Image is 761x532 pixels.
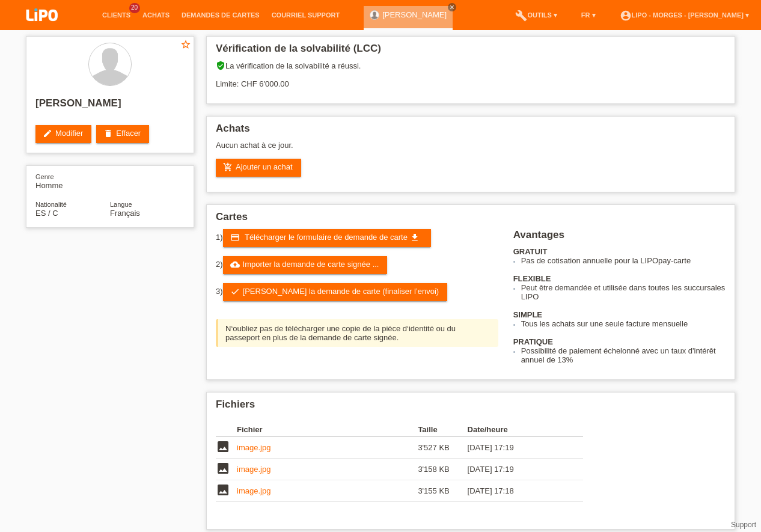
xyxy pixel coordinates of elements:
i: image [216,439,230,454]
a: buildOutils ▾ [509,11,563,19]
th: Fichier [237,423,418,437]
i: get_app [410,233,420,242]
a: [PERSON_NAME] [382,10,447,19]
div: 1) [216,229,498,247]
a: close [448,3,456,11]
a: credit_card Télécharger le formulaire de demande de carte get_app [223,229,431,247]
div: La vérification de la solvabilité a réussi. Limite: CHF 6'000.00 [216,61,726,97]
th: Date/heure [468,423,566,437]
span: Français [110,209,140,218]
b: GRATUIT [513,247,548,256]
span: Télécharger le formulaire de demande de carte [245,233,408,242]
a: account_circleLIPO - Morges - [PERSON_NAME] ▾ [614,11,755,19]
th: Taille [418,423,467,437]
li: Pas de cotisation annuelle pour la LIPOpay-carte [521,256,726,265]
i: build [515,10,527,22]
b: FLEXIBLE [513,274,551,283]
a: image.jpg [237,465,270,474]
span: Langue [110,201,132,208]
div: Homme [35,172,110,190]
i: image [216,461,230,475]
i: star_border [180,39,191,50]
span: Espagne / C / 06.01.2019 [35,209,58,218]
li: Peut être demandée et utilisée dans toutes les succursales LIPO [521,283,726,301]
h2: [PERSON_NAME] [35,97,185,115]
i: account_circle [620,10,632,22]
td: [DATE] 17:19 [468,459,566,480]
h2: Cartes [216,211,726,229]
a: add_shopping_cartAjouter un achat [216,159,301,177]
a: check[PERSON_NAME] la demande de carte (finaliser l’envoi) [223,283,448,301]
td: [DATE] 17:18 [468,480,566,502]
h2: Achats [216,123,726,141]
a: Courriel Support [266,11,346,19]
i: check [230,287,240,296]
i: credit_card [230,233,240,242]
a: deleteEffacer [96,125,149,143]
i: cloud_upload [230,260,240,269]
h2: Vérification de la solvabilité (LCC) [216,43,726,61]
a: FR ▾ [575,11,602,19]
i: verified_user [216,61,225,70]
i: add_shopping_cart [223,162,233,172]
td: 3'158 KB [418,459,467,480]
b: SIMPLE [513,310,542,319]
a: Achats [136,11,176,19]
a: image.jpg [237,443,270,452]
i: edit [43,129,52,138]
b: PRATIQUE [513,337,553,346]
span: Genre [35,173,54,180]
span: Nationalité [35,201,67,208]
li: Tous les achats sur une seule facture mensuelle [521,319,726,328]
a: editModifier [35,125,91,143]
i: image [216,483,230,497]
a: Support [731,521,756,529]
div: 3) [216,283,498,301]
li: Possibilité de paiement échelonné avec un taux d'intérêt annuel de 13% [521,346,726,364]
a: image.jpg [237,486,270,495]
a: LIPO pay [12,25,72,34]
a: Clients [96,11,136,19]
a: cloud_uploadImporter la demande de carte signée ... [223,256,388,274]
div: Aucun achat à ce jour. [216,141,726,159]
span: 20 [129,3,140,13]
td: 3'527 KB [418,437,467,459]
a: Demandes de cartes [176,11,266,19]
i: delete [103,129,113,138]
td: [DATE] 17:19 [468,437,566,459]
h2: Avantages [513,229,726,247]
a: star_border [180,39,191,52]
div: 2) [216,256,498,274]
td: 3'155 KB [418,480,467,502]
div: N‘oubliez pas de télécharger une copie de la pièce d‘identité ou du passeport en plus de la deman... [216,319,498,347]
i: close [449,4,455,10]
h2: Fichiers [216,399,726,417]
